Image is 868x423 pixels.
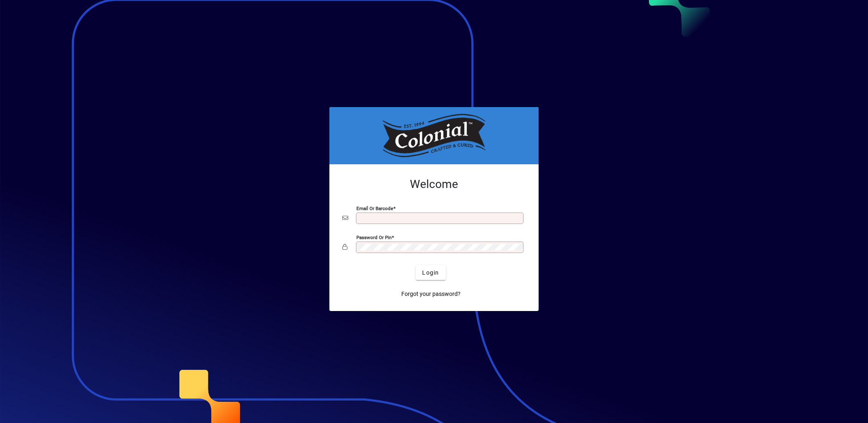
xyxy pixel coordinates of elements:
a: Forgot your password? [398,286,464,301]
span: Login [422,269,439,277]
h2: Welcome [342,177,526,191]
button: Login [416,265,445,280]
mat-label: Email or Barcode [356,206,393,211]
mat-label: Password or Pin [356,235,391,240]
span: Forgot your password? [401,290,461,298]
